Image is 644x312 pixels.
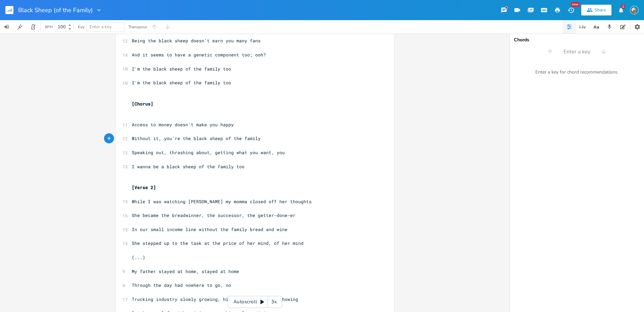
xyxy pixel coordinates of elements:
[78,25,85,29] div: Key
[268,296,280,308] div: 3x
[228,296,282,308] div: Autoscroll
[90,24,112,30] span: Enter a key
[132,268,239,274] span: My father stayed at home, stayed at home
[132,122,234,128] span: Access to money doesn't make you happy
[132,254,145,260] span: (...)
[132,52,266,58] span: And it seems to have a genetic component too; ooh?
[132,184,156,190] span: [Verse 2]
[132,38,261,44] span: Being the black sheep doesn't earn you many fans
[514,38,640,42] div: Chords
[621,5,625,9] div: 2
[132,198,312,205] span: While I was watching [PERSON_NAME] my momma closed off her thoughts
[132,135,261,141] span: Without it, you're the black sheep of the family
[132,226,287,232] span: In our small income line without the family bread and wine
[563,48,590,56] span: Enter a key
[571,2,580,7] div: New
[510,65,644,79] div: Enter a key for chord recommendations.
[132,149,285,155] span: Speaking out, thrashing about, getting what you want, you
[132,164,245,170] span: I wanna be a black sheep of the family too
[18,7,93,13] span: Black Sheep (of the Family)
[132,212,296,218] span: She became the breadwinner, the successor, the getter-done-er
[132,80,231,86] span: I'm the black sheep of the family too
[564,4,578,16] button: New
[630,6,639,14] img: Jo Rowe
[595,7,606,13] div: Share
[614,4,628,16] button: 2
[132,296,298,302] span: Trucking industry slowly growing, his interest clearly showing
[132,282,231,288] span: Through the day had nowhere to go, no
[45,25,53,29] div: BPM
[132,240,304,246] span: She stepped up to the task at the price of her mind, of her mind
[128,25,147,29] div: Transpose
[132,101,153,107] span: [Chorus]
[132,66,231,72] span: I'm the black sheep of the family too
[581,5,611,15] button: Share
